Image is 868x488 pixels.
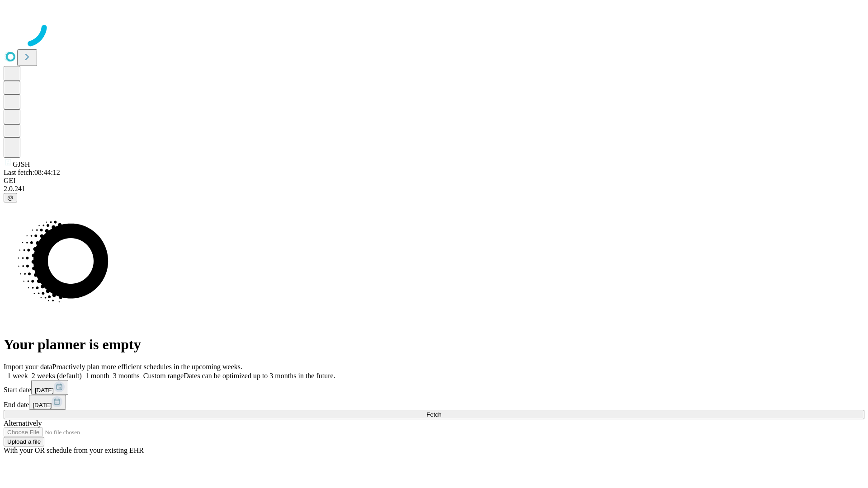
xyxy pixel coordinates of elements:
[4,437,44,446] button: Upload a file
[4,336,864,353] h1: Your planner is empty
[29,395,66,410] button: [DATE]
[4,169,60,176] span: Last fetch: 08:44:12
[4,410,864,419] button: Fetch
[4,177,864,185] div: GEI
[4,363,52,371] span: Import your data
[7,194,14,201] span: @
[35,387,54,394] span: [DATE]
[4,185,864,193] div: 2.0.241
[13,160,30,168] span: GJSH
[113,372,140,380] span: 3 months
[4,380,864,395] div: Start date
[33,402,52,408] span: [DATE]
[4,193,17,202] button: @
[31,380,68,395] button: [DATE]
[7,372,28,380] span: 1 week
[143,372,184,380] span: Custom range
[4,395,864,410] div: End date
[32,372,82,380] span: 2 weeks (default)
[85,372,109,380] span: 1 month
[52,363,242,371] span: Proactively plan more efficient schedules in the upcoming weeks.
[4,446,144,454] span: With your OR schedule from your existing EHR
[4,419,42,427] span: Alternatively
[184,372,335,380] span: Dates can be optimized up to 3 months in the future.
[426,411,441,418] span: Fetch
